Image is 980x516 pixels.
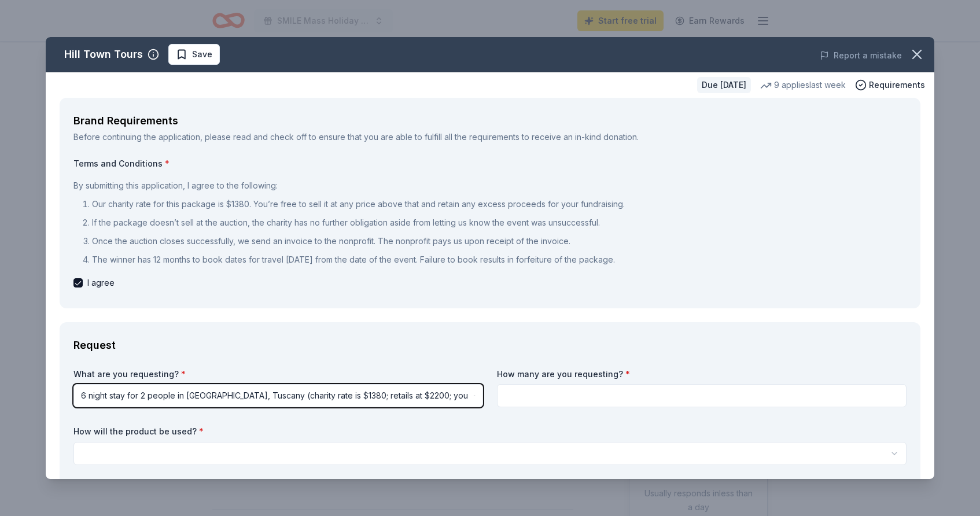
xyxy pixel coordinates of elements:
[820,49,902,62] button: Report a mistake
[869,78,925,92] span: Requirements
[92,253,907,267] p: The winner has 12 months to book dates for travel [DATE] from the date of the event. Failure to b...
[64,45,143,64] div: Hill Town Tours
[760,78,846,92] div: 9 applies last week
[92,234,907,248] p: Once the auction closes successfully, we send an invoice to the nonprofit. The nonprofit pays us ...
[73,426,907,437] label: How will the product be used?
[73,179,907,193] p: By submitting this application, I agree to the following:
[73,158,907,169] label: Terms and Conditions
[697,77,751,93] div: Due [DATE]
[73,336,907,355] div: Request
[497,368,907,380] label: How many are you requesting?
[192,47,212,61] span: Save
[73,130,907,144] div: Before continuing the application, please read and check off to ensure that you are able to fulfi...
[73,368,483,380] label: What are you requesting?
[73,112,907,130] div: Brand Requirements
[855,78,925,92] button: Requirements
[92,197,907,211] p: Our charity rate for this package is $1380. You’re free to sell it at any price above that and re...
[168,44,220,65] button: Save
[87,276,115,290] span: I agree
[92,216,907,230] p: If the package doesn’t sell at the auction, the charity has no further obligation aside from lett...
